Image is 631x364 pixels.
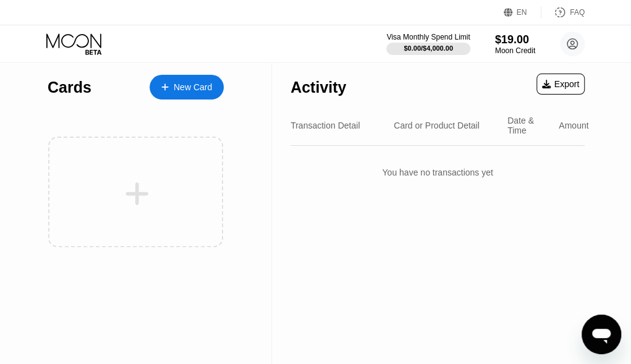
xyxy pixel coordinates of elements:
[542,79,579,89] div: Export
[290,78,346,96] div: Activity
[386,33,470,55] div: Visa Monthly Spend Limit$0.00/$4,000.00
[174,82,212,93] div: New Card
[495,46,535,55] div: Moon Credit
[559,121,588,130] div: Amount
[495,33,535,55] div: $19.00Moon Credit
[504,6,541,19] div: EN
[290,121,360,130] div: Transaction Detail
[48,78,91,96] div: Cards
[507,116,549,135] div: Date & Time
[394,121,480,130] div: Card or Product Detail
[150,75,224,99] div: New Card
[582,315,621,354] iframe: Button to launch messaging window
[536,74,585,95] div: Export
[570,8,585,17] div: FAQ
[517,8,527,17] div: EN
[404,44,453,52] div: $0.00 / $4,000.00
[290,155,585,190] div: You have no transactions yet
[386,33,470,41] div: Visa Monthly Spend Limit
[541,6,585,19] div: FAQ
[495,33,535,46] div: $19.00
